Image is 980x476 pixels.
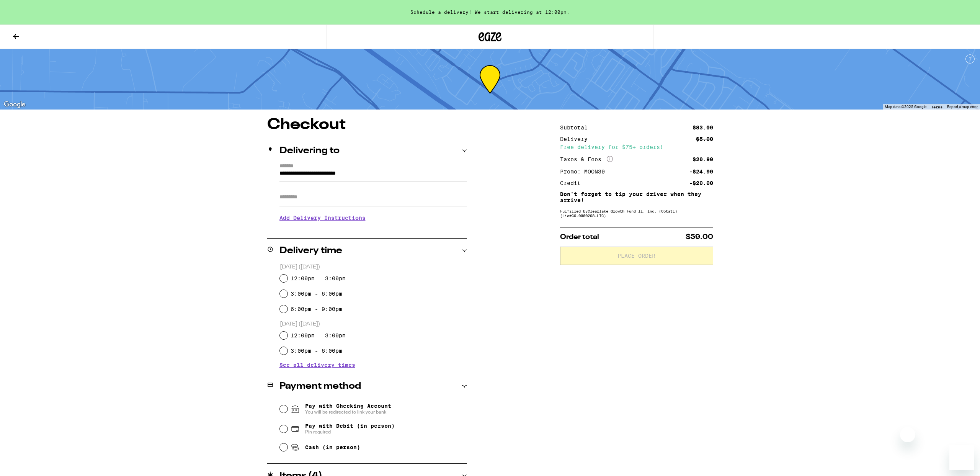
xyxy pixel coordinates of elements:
span: Place Order [617,253,655,258]
label: 3:00pm - 6:00pm [291,348,342,354]
a: Open this area in Google Maps (opens a new window) [2,100,27,110]
a: Report a map error [947,105,978,109]
iframe: Close message [900,427,915,442]
span: Order total [560,234,599,240]
label: 3:00pm - 6:00pm [291,291,342,297]
span: $59.00 [686,234,713,240]
a: Terms [931,105,942,109]
div: Fulfilled by Clearlake Growth Fund II, Inc. (Cotati) (Lic# C9-0000298-LIC ) [560,209,713,218]
h2: Payment method [279,382,361,391]
span: Map data ©2025 Google [885,105,926,109]
p: [DATE] ([DATE]) [280,321,467,328]
div: -$24.90 [689,169,713,174]
span: Pay with Checking Account [305,403,391,415]
div: Taxes & Fees [560,156,613,163]
div: Credit [560,180,586,186]
span: Pay with Debit (in person) [305,423,395,429]
span: You will be redirected to link your bank [305,409,391,415]
iframe: Button to launch messaging window [949,445,974,470]
span: Pin required [305,429,395,435]
label: 12:00pm - 3:00pm [291,275,346,281]
button: Place Order [560,247,713,265]
h3: Add Delivery Instructions [279,209,467,227]
h2: Delivering to [279,146,340,155]
label: 12:00pm - 3:00pm [291,332,346,339]
span: Cash (in person) [305,444,360,450]
label: 6:00pm - 9:00pm [291,306,342,312]
div: $20.90 [693,157,713,162]
div: Promo: MOON30 [560,169,610,174]
div: -$20.00 [689,180,713,186]
div: Free delivery for $75+ orders! [560,144,713,150]
p: We'll contact you at [PHONE_NUMBER] when we arrive [279,227,467,233]
p: [DATE] ([DATE]) [280,263,467,271]
p: Don't forget to tip your driver when they arrive! [560,191,713,203]
h1: Checkout [267,117,467,132]
div: $83.00 [693,125,713,130]
div: Delivery [560,136,593,142]
button: See all delivery times [279,362,355,368]
img: Google [2,100,27,110]
div: Subtotal [560,125,593,130]
div: $5.00 [696,136,713,142]
h2: Delivery time [279,246,342,255]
